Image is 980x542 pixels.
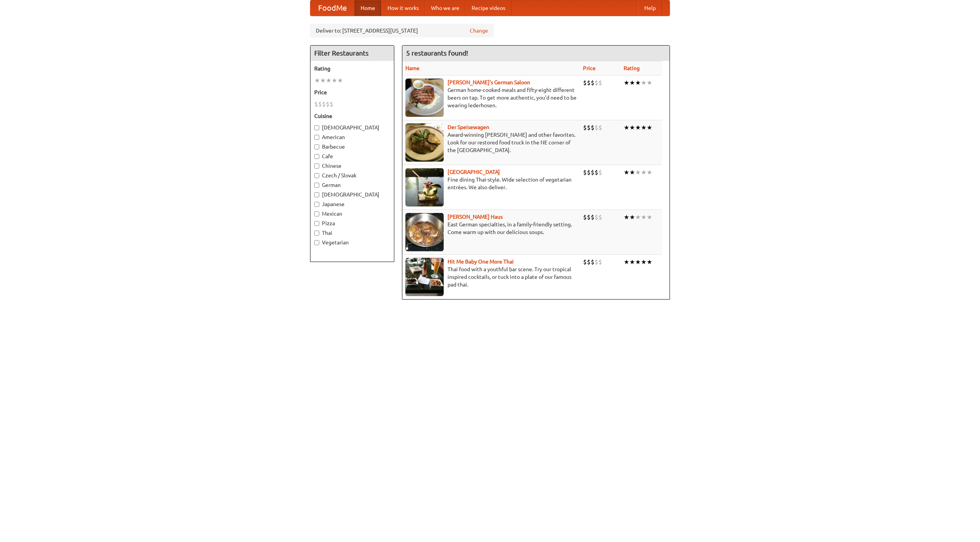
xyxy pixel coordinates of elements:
img: satay.jpg [405,168,444,206]
li: ★ [647,258,652,266]
p: Award-winning [PERSON_NAME] and other favorites. Look for our restored food truck in the NE corne... [405,131,577,154]
input: Czech / Slovak [314,173,319,178]
a: Der Speisewagen [448,124,489,130]
a: Who we are [425,0,465,16]
li: ★ [641,258,647,266]
label: Barbecue [314,143,390,151]
li: $ [595,168,598,177]
label: Vegetarian [314,239,390,246]
a: Hit Me Baby One More Thai [448,259,514,265]
h5: Cuisine [314,112,390,120]
li: ★ [629,79,635,87]
label: Cafe [314,152,390,160]
li: $ [583,123,587,132]
input: American [314,135,319,140]
li: ★ [624,79,629,87]
li: ★ [624,213,629,221]
h5: Rating [314,65,390,72]
label: Mexican [314,210,390,218]
li: ★ [314,76,320,85]
input: Chinese [314,164,319,169]
input: Thai [314,231,319,236]
li: $ [591,168,595,177]
input: Pizza [314,221,319,226]
li: ★ [326,76,332,85]
li: $ [591,213,595,221]
input: Vegetarian [314,240,319,245]
img: esthers.jpg [405,79,444,117]
li: ★ [320,76,326,85]
li: $ [598,79,602,87]
li: $ [583,79,587,87]
label: [DEMOGRAPHIC_DATA] [314,191,390,198]
p: German home-cooked meals and fifty-eight different beers on tap. To get more authentic, you'd nee... [405,86,577,109]
li: $ [326,100,330,108]
li: $ [583,213,587,221]
label: Thai [314,229,390,237]
a: [PERSON_NAME]'s German Saloon [448,79,530,85]
li: $ [314,100,318,108]
b: [GEOGRAPHIC_DATA] [448,169,500,175]
li: ★ [624,168,629,177]
p: Thai food with a youthful bar scene. Try our tropical inspired cocktails, or tuck into a plate of... [405,265,577,288]
input: Mexican [314,211,319,216]
input: [DEMOGRAPHIC_DATA] [314,192,319,197]
ng-pluralize: 5 restaurants found! [406,49,468,57]
li: ★ [647,213,652,221]
li: ★ [641,213,647,221]
li: ★ [337,76,343,85]
li: $ [583,258,587,266]
li: $ [595,123,598,132]
li: ★ [647,79,652,87]
li: $ [587,168,591,177]
input: Cafe [314,154,319,159]
label: Pizza [314,219,390,227]
li: ★ [635,258,641,266]
a: [PERSON_NAME] Haus [448,214,503,220]
li: $ [595,258,598,266]
li: $ [591,258,595,266]
input: [DEMOGRAPHIC_DATA] [314,125,319,130]
input: Japanese [314,202,319,207]
a: Change [470,27,488,34]
li: ★ [624,258,629,266]
li: $ [598,168,602,177]
label: Chinese [314,162,390,170]
li: $ [591,79,595,87]
li: $ [598,123,602,132]
a: Price [583,65,596,71]
label: American [314,133,390,141]
a: Home [354,0,381,16]
a: Rating [624,65,640,71]
li: $ [330,100,333,108]
a: Recipe videos [465,0,511,16]
li: $ [598,258,602,266]
div: Deliver to: [STREET_ADDRESS][US_STATE] [310,24,494,38]
li: $ [318,100,322,108]
img: babythai.jpg [405,258,444,296]
label: Czech / Slovak [314,172,390,179]
li: ★ [624,123,629,132]
input: Barbecue [314,144,319,149]
li: ★ [641,168,647,177]
li: ★ [641,79,647,87]
li: ★ [629,213,635,221]
a: How it works [381,0,425,16]
label: German [314,181,390,189]
li: $ [587,123,591,132]
h4: Filter Restaurants [310,46,394,61]
label: [DEMOGRAPHIC_DATA] [314,124,390,131]
p: East German specialties, in a family-friendly setting. Come warm up with our delicious soups. [405,221,577,236]
img: kohlhaus.jpg [405,213,444,251]
li: ★ [629,258,635,266]
a: FoodMe [310,0,354,16]
li: ★ [635,123,641,132]
li: ★ [641,123,647,132]
p: Fine dining Thai-style. Wide selection of vegetarian entrées. We also deliver. [405,176,577,191]
input: German [314,183,319,188]
a: Name [405,65,420,71]
li: ★ [635,168,641,177]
